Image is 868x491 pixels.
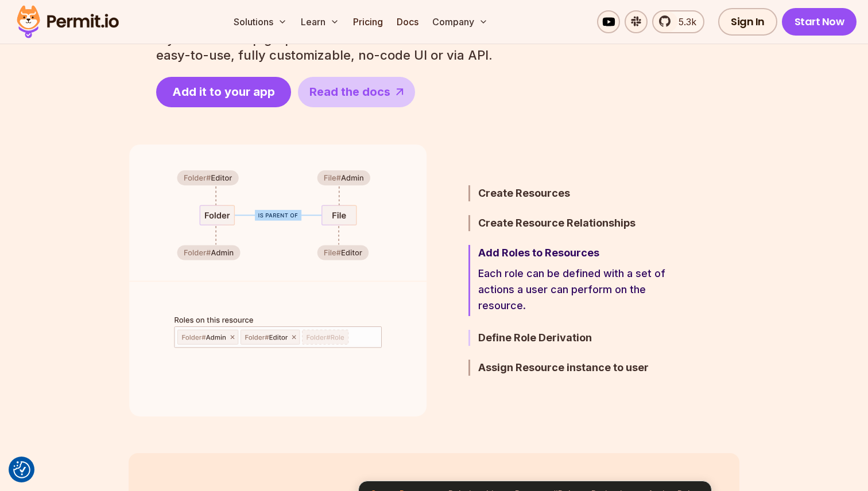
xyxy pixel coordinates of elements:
[478,360,679,376] h3: Assign Resource instance to user
[468,185,679,201] button: Create Resources
[468,360,679,376] button: Assign Resource instance to user
[309,84,390,100] span: Read the docs
[478,245,679,261] h3: Add Roles to Resources
[392,10,423,33] a: Docs
[172,84,275,100] span: Add it to your app
[782,8,857,36] a: Start Now
[428,10,493,33] button: Company
[468,245,679,316] button: Add Roles to ResourcesEach role can be defined with a set of actions a user can perform on the re...
[652,10,704,33] a: 5.3k
[672,15,696,29] span: 5.3k
[11,2,124,41] img: Permit logo
[478,215,679,231] h3: Create Resource Relationships
[478,185,679,201] h3: Create Resources
[13,461,30,478] button: Consent Preferences
[478,330,679,346] h3: Define Role Derivation
[229,10,292,33] button: Solutions
[468,330,679,346] button: Define Role Derivation
[13,461,30,478] img: Revisit consent button
[468,215,679,231] button: Create Resource Relationships
[348,10,387,33] a: Pricing
[156,77,291,107] a: Add it to your app
[478,266,679,314] p: Each role can be defined with a set of actions a user can perform on the resource.
[296,10,344,33] button: Learn
[718,8,777,36] a: Sign In
[298,77,415,107] a: Read the docs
